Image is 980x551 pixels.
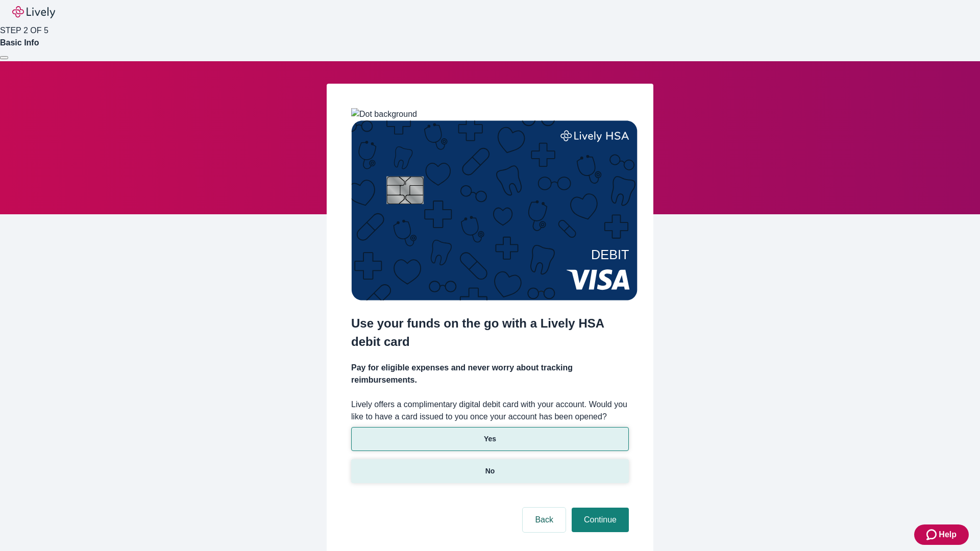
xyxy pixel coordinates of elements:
[351,108,417,120] img: Dot background
[485,466,495,477] p: No
[351,362,629,386] h4: Pay for eligible expenses and never worry about tracking reimbursements.
[572,508,629,532] button: Continue
[12,6,55,18] img: Lively
[523,508,566,532] button: Back
[914,524,969,545] button: Zendesk support iconHelp
[351,398,629,423] label: Lively offers a complimentary digital debit card with your account. Would you like to have a card...
[484,434,496,444] p: Yes
[926,529,939,541] svg: Zendesk support icon
[351,459,629,483] button: No
[351,427,629,451] button: Yes
[939,529,957,541] span: Help
[351,314,629,351] h2: Use your funds on the go with a Lively HSA debit card
[351,120,638,300] img: Debit card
